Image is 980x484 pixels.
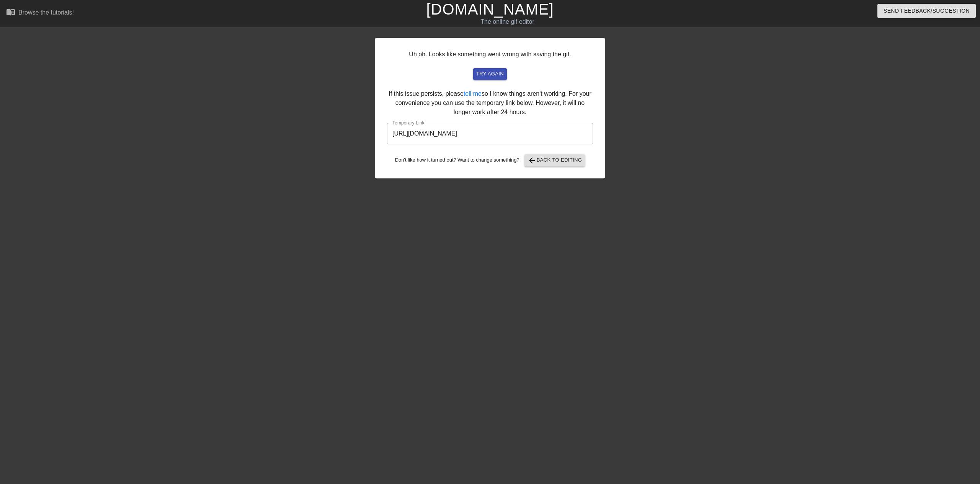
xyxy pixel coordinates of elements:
input: bare [387,123,593,144]
span: Back to Editing [528,156,582,165]
span: Send Feedback/Suggestion [884,6,970,16]
button: Send Feedback/Suggestion [877,4,976,18]
a: [DOMAIN_NAME] [426,1,554,18]
div: The online gif editor [330,17,684,26]
a: Browse the tutorials! [6,7,74,19]
div: Uh oh. Looks like something went wrong with saving the gif. If this issue persists, please so I k... [375,38,605,178]
a: tell me [464,90,482,97]
span: try again [476,70,504,78]
span: arrow_back [528,156,537,165]
div: Don't like how it turned out? Want to change something? [387,154,593,167]
div: Browse the tutorials! [18,9,74,16]
button: Back to Editing [524,154,585,167]
span: menu_book [6,7,15,16]
button: try again [473,68,507,80]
